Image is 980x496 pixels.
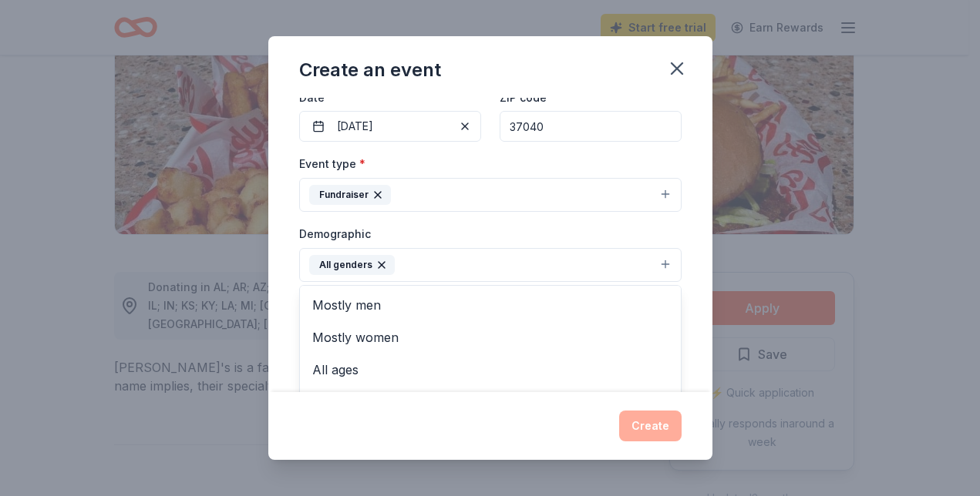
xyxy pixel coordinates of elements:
[309,255,395,275] div: All genders
[299,285,682,470] div: All genders
[312,295,668,315] span: Mostly men
[299,248,682,282] button: All genders
[312,360,668,380] span: All ages
[312,327,668,347] span: Mostly women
